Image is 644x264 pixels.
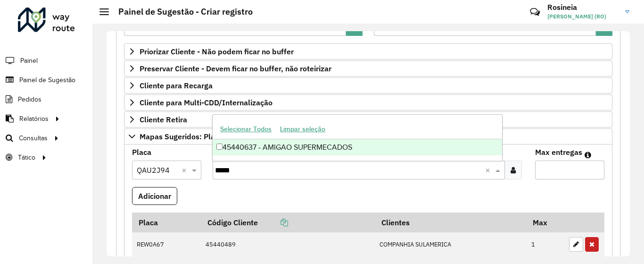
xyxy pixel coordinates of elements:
span: Priorizar Cliente - Não podem ficar no buffer [140,48,294,55]
td: 45440489 [201,232,375,257]
span: Tático [18,153,35,162]
span: Cliente para Multi-CDD/Internalização [140,99,272,106]
a: Preservar Cliente - Devem ficar no buffer, não roteirizar [124,60,612,77]
span: [PERSON_NAME] (RO) [547,12,618,21]
button: Adicionar [132,187,177,205]
th: Código Cliente [201,213,375,232]
th: Placa [132,213,201,232]
td: REW0A67 [132,232,201,257]
h3: Rosineia [547,3,618,12]
a: Cliente Retira [124,111,612,128]
span: Pedidos [18,94,41,104]
span: Painel [20,56,38,66]
span: Relatórios [19,114,49,124]
button: Selecionar Todos [216,122,276,136]
span: Painel de Sugestão [19,75,75,85]
td: COMPANHIA SULAMERICA [375,232,527,257]
span: Cliente Retira [140,116,187,123]
span: Clear all [182,164,190,176]
span: Preservar Cliente - Devem ficar no buffer, não roteirizar [140,65,331,72]
a: Contato Rápido [525,2,545,22]
th: Clientes [375,213,527,232]
label: Placa [132,146,151,158]
div: 45440637 - AMIGAO SUPERMECADOS [213,139,502,155]
span: Consultas [19,133,48,143]
h2: Painel de Sugestão - Criar registro [109,7,253,17]
a: Cliente para Multi-CDD/Internalização [124,94,612,111]
a: Cliente para Recarga [124,77,612,94]
a: Copiar [258,218,288,227]
span: Cliente para Recarga [140,82,213,89]
label: Max entregas [535,146,582,158]
em: Máximo de clientes que serão colocados na mesma rota com os clientes informados [585,151,591,159]
a: Mapas Sugeridos: Placa-Cliente [124,128,612,145]
th: Max [527,213,564,232]
ng-dropdown-panel: Options list [212,114,503,161]
td: 1 [527,232,564,257]
button: Limpar seleção [276,122,330,136]
span: Clear all [485,164,493,176]
a: Priorizar Cliente - Não podem ficar no buffer [124,43,612,60]
span: Mapas Sugeridos: Placa-Cliente [140,133,250,140]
